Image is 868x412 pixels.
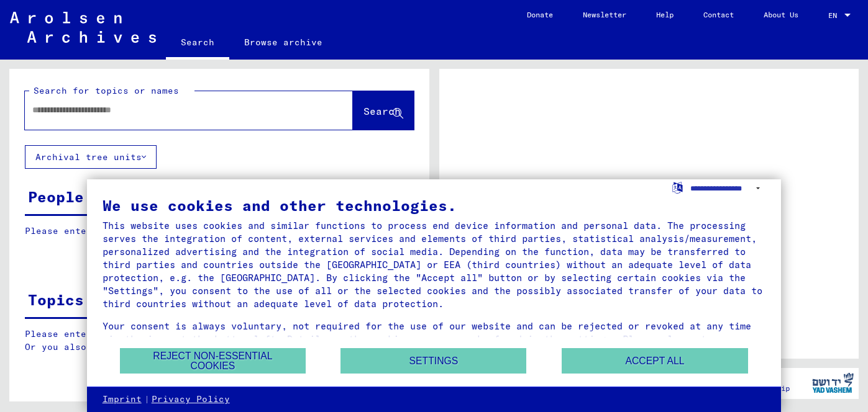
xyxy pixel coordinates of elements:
img: Arolsen_neg.svg [10,12,156,43]
div: We use cookies and other technologies. [103,198,766,213]
button: Settings [340,348,526,374]
span: EN [828,11,842,20]
span: Search [363,105,401,117]
a: Browse archive [229,27,337,57]
p: Please enter a search term or set filters to get results. Or you also can browse the manually. [25,328,414,354]
div: This website uses cookies and similar functions to process end device information and personal da... [103,219,766,310]
div: People [28,186,84,208]
div: Your consent is always voluntary, not required for the use of our website and can be rejected or ... [103,320,766,359]
button: Reject non-essential cookies [120,348,306,374]
a: Search [166,27,229,60]
button: Search [353,91,414,130]
a: Privacy Policy [152,393,230,406]
mat-label: Search for topics or names [34,85,179,96]
p: Please enter a search term or set filters to get results. [25,225,413,238]
button: Accept all [562,348,748,374]
img: yv_logo.png [810,367,856,398]
div: Topics [28,289,84,311]
button: Archival tree units [25,145,157,169]
a: Imprint [103,393,142,406]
